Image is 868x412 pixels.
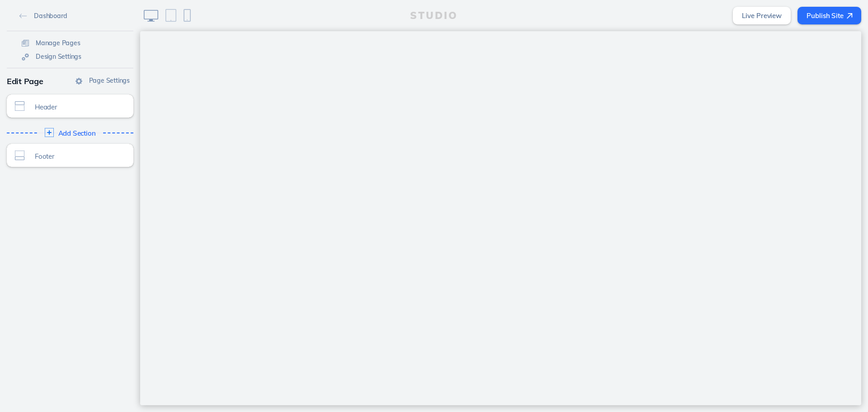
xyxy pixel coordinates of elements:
img: icon-desktop@2x.png [144,10,158,22]
button: Publish Site [797,7,861,24]
img: icon-section-type-header@2x.png [15,101,24,111]
span: Add Section [58,129,96,137]
img: icon-section-type-footer@2x.png [15,151,24,160]
span: Design Settings [36,52,81,61]
img: icon-section-type-add@2x.png [45,128,54,137]
span: Manage Pages [36,39,80,47]
a: Live Preview [733,7,791,24]
img: icon-phone@2x.png [184,9,191,22]
img: icon-pages@2x.png [22,40,29,47]
img: icon-gear@2x.png [75,78,82,85]
img: icon-gears@2x.png [22,53,29,61]
img: icon-tablet@2x.png [165,9,176,22]
span: Header [35,103,117,111]
img: icon-back-arrow@2x.png [19,14,27,19]
div: Edit Page [7,73,133,90]
span: Footer [35,152,117,160]
span: Page Settings [89,76,130,85]
img: icon-arrow-ne@2x.png [847,13,853,19]
span: Dashboard [34,12,67,20]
